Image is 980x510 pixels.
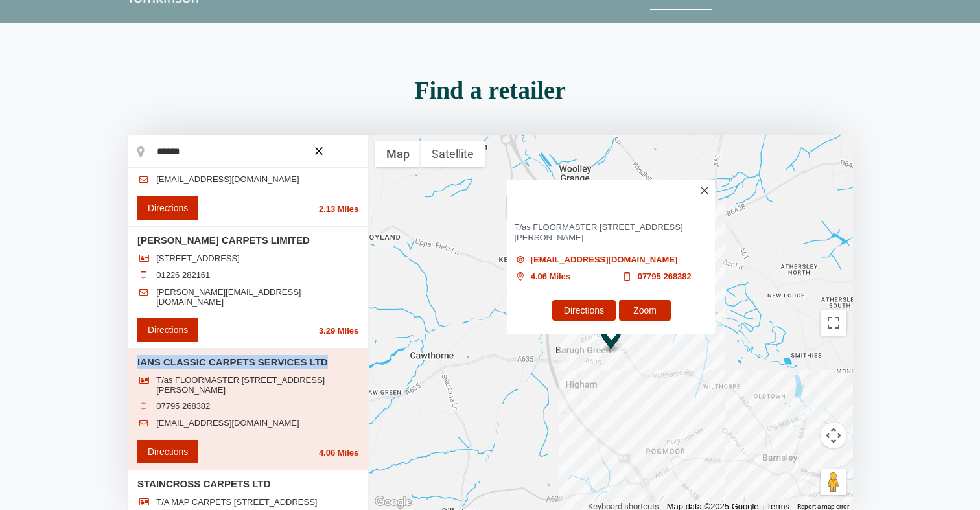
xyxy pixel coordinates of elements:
span: 4.06 Miles [319,448,358,458]
h3: IANS CLASSIC CARPETS SERVICES LTD [137,355,358,369]
a: [PERSON_NAME][EMAIL_ADDRESS][DOMAIN_NAME] [156,287,358,307]
img: cross.png [701,187,708,194]
span: [STREET_ADDRESS] [156,253,240,264]
button: Drag Pegman onto the map to open Street View [821,469,846,495]
button: Map camera controls [821,423,846,448]
button: Toggle fullscreen view [821,310,846,336]
a: 01226 282161 [156,270,210,281]
h3: STAINCROSS CARPETS LTD [137,477,358,491]
span: T/A MAP CARPETS [STREET_ADDRESS] [156,497,317,507]
a: 07795 268382 [637,272,691,282]
div: IANS CLASSIC CARPETS SERVICES LTD [600,330,622,362]
h3: IANS CLASSIC CARPETS SERVICES LTD [507,180,715,213]
a: 4.06 Miles [530,272,570,282]
span: 3.29 Miles [319,326,358,336]
a: 07795 268382 [156,401,210,411]
span: T/as FLOORMASTER [STREET_ADDRESS][PERSON_NAME] [156,375,358,395]
a: Directions [137,318,198,342]
a: Zoom [619,300,671,321]
button: Show satellite imagery [421,141,485,167]
a: [EMAIL_ADDRESS][DOMAIN_NAME] [156,418,299,428]
a: Directions [137,440,198,463]
a: Directions [552,300,616,321]
a: [EMAIL_ADDRESS][DOMAIN_NAME] [530,255,677,265]
h3: [PERSON_NAME] CARPETS LIMITED [137,233,358,247]
span: T/as FLOORMASTER [STREET_ADDRESS][PERSON_NAME] [514,222,708,243]
a: Directions [137,196,198,220]
h2: Find a retailer [127,78,853,102]
button: Show street map [375,141,421,167]
a: [EMAIL_ADDRESS][DOMAIN_NAME] [156,174,299,185]
span: 2.13 Miles [319,204,358,214]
